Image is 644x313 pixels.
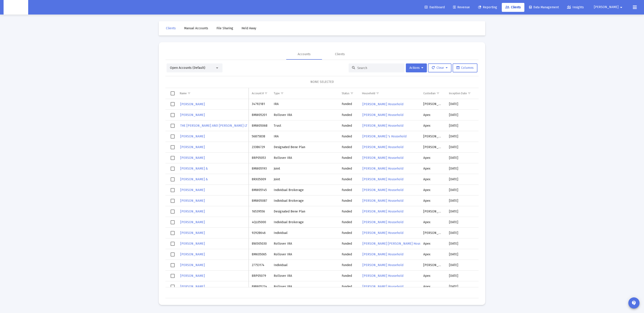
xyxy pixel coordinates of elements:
[453,63,477,72] button: Columns
[180,208,205,215] a: [PERSON_NAME]
[362,92,375,95] div: Household
[342,199,356,203] div: Funded
[271,131,339,142] td: IRA
[428,63,451,72] button: Clear
[362,274,403,278] span: [PERSON_NAME] Household
[249,228,271,238] td: 92928646
[180,283,205,290] a: [PERSON_NAME]
[342,252,356,257] div: Funded
[171,177,175,181] div: Select row
[342,220,356,225] div: Funded
[249,271,271,281] td: 8RP05079
[342,92,350,95] div: Status
[249,195,271,206] td: 8MW05087
[362,134,407,138] span: [PERSON_NAME] 's Household
[165,88,479,298] div: Data grid
[446,260,478,271] td: [DATE]
[362,188,403,192] span: [PERSON_NAME] Household
[271,163,339,174] td: Joint
[362,285,403,288] span: [PERSON_NAME] Household
[420,238,446,249] td: Apex
[362,262,404,268] a: [PERSON_NAME] Household
[529,5,559,9] span: Data Management
[478,238,513,249] td: [DATE]
[478,131,513,142] td: [DATE]
[362,133,407,140] a: [PERSON_NAME] 's Household
[362,219,404,225] a: [PERSON_NAME] Household
[362,112,404,118] a: [PERSON_NAME] Household
[271,185,339,195] td: Individual Brokerage
[342,284,356,289] div: Funded
[478,249,513,260] td: [DATE]
[362,122,404,129] a: [PERSON_NAME] Household
[362,210,403,213] span: [PERSON_NAME] Household
[362,101,404,107] a: [PERSON_NAME] Household
[525,3,562,12] a: Data Management
[241,26,256,30] span: Held Away
[187,92,191,95] span: Show filter options for column 'Name'
[180,199,205,203] span: [PERSON_NAME]
[342,145,356,149] div: Funded
[180,176,208,183] a: [PERSON_NAME] &
[166,26,176,30] span: Clients
[478,120,513,131] td: [DATE]
[342,231,356,235] div: Funded
[420,195,446,206] td: Apex
[631,300,637,306] mat-icon: contact_support
[180,210,205,213] span: [PERSON_NAME]
[180,112,205,118] a: [PERSON_NAME]
[180,156,205,160] span: [PERSON_NAME]
[478,174,513,185] td: [DATE]
[446,217,478,228] td: [DATE]
[420,88,446,99] td: Column Custodian
[478,185,513,195] td: [DATE]
[162,24,179,33] a: Clients
[180,102,205,106] span: [PERSON_NAME]
[446,195,478,206] td: [DATE]
[359,88,420,99] td: Column Household
[180,273,205,279] a: [PERSON_NAME]
[171,242,175,246] div: Select row
[180,285,205,288] span: [PERSON_NAME]
[342,274,356,278] div: Funded
[7,3,25,12] img: Dashboard
[180,231,205,235] span: [PERSON_NAME]
[362,242,429,246] span: [PERSON_NAME] [PERSON_NAME] Household
[249,131,271,142] td: 56875838
[362,155,404,161] a: [PERSON_NAME] Household
[180,242,205,246] span: [PERSON_NAME]
[180,263,205,267] span: [PERSON_NAME]
[420,281,446,292] td: Apex
[271,99,339,110] td: IRA
[249,185,271,195] td: 8MW05145
[249,174,271,185] td: 8RX05009
[420,120,446,131] td: Apex
[249,99,271,110] td: 34792181
[478,260,513,271] td: [DATE]
[421,3,448,12] a: Dashboard
[478,153,513,163] td: [DATE]
[180,133,205,140] a: [PERSON_NAME]
[171,124,175,128] div: Select row
[180,274,205,278] span: [PERSON_NAME]
[271,120,339,131] td: Trust
[362,251,404,258] a: [PERSON_NAME] Household
[171,102,175,106] div: Select row
[171,188,175,192] div: Select row
[271,110,339,120] td: Rollover IRA
[478,99,513,110] td: [DATE]
[420,163,446,174] td: Apex
[180,188,205,192] span: [PERSON_NAME]
[180,230,205,236] a: [PERSON_NAME]
[342,134,356,139] div: Funded
[180,219,205,225] a: [PERSON_NAME]
[180,177,208,181] span: [PERSON_NAME] &
[420,249,446,260] td: Apex
[171,274,175,278] div: Select row
[362,252,403,256] span: [PERSON_NAME] Household
[171,285,175,289] div: Select row
[478,88,513,99] td: Column Billing Start Date
[180,252,205,256] span: [PERSON_NAME]
[171,156,175,160] div: Select row
[446,142,478,153] td: [DATE]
